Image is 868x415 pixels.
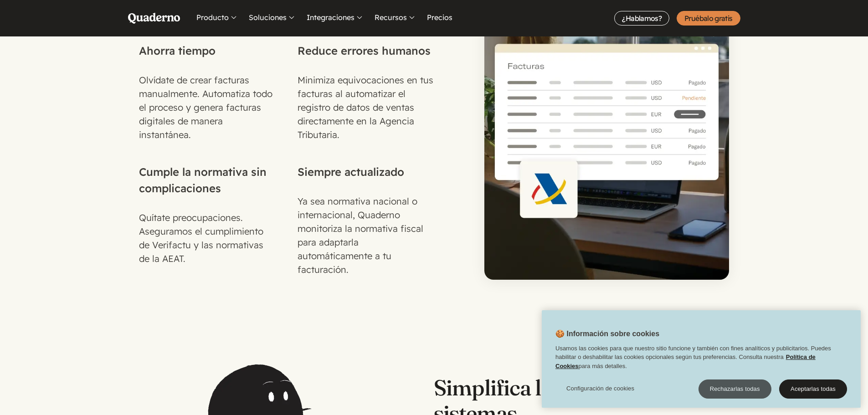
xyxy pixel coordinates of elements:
[139,42,276,59] h3: Ahorra tiempo
[139,73,276,142] div: Olvídate de crear facturas manualmente. Automatiza todo el proceso y genera facturas digitales de...
[542,310,861,408] div: Cookie banner
[555,354,816,369] a: Política de Cookies
[699,379,771,399] button: Rechazarlas todas
[298,164,434,180] h3: Siempre actualizado
[298,195,434,277] div: Ya sea normativa nacional o internacional, Quaderno monitoriza la normativa fiscal para adaptarla...
[677,11,740,26] a: Pruébalo gratis
[542,310,861,408] div: 🍪 Información sobre cookies
[614,11,669,26] a: ¿Hablamos?
[779,379,847,399] button: Aceptarlas todas
[139,164,276,196] h3: Cumple la normativa sin complicaciones
[139,211,276,266] div: Quítate preocupaciones. Aseguramos el cumplimiento de Verifactu y las normativas de la AEAT.
[542,328,659,344] h2: 🍪 Información sobre cookies
[542,344,861,375] div: Usamos las cookies para que nuestro sitio funcione y también con fines analíticos y publicitarios...
[298,73,434,142] div: Minimiza equivocaciones en tus facturas al automatizar el registro de datos de ventas directament...
[298,42,434,59] h3: Reduce errores humanos
[555,379,645,398] button: Configuración de cookies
